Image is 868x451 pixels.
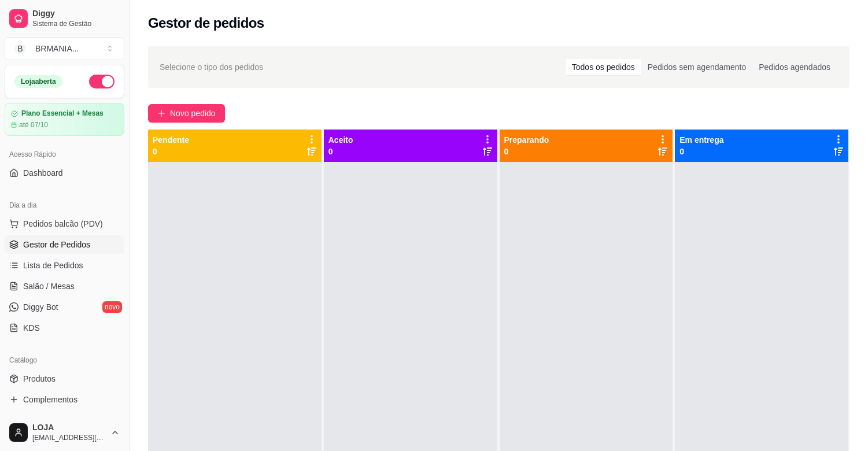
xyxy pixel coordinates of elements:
span: Gestor de Pedidos [23,239,90,250]
span: Dashboard [23,167,63,179]
p: Pendente [153,134,189,146]
a: Complementos [5,390,124,409]
a: Produtos [5,369,124,388]
button: Novo pedido [148,104,225,123]
span: Lista de Pedidos [23,260,83,271]
article: Plano Essencial + Mesas [21,109,104,118]
span: plus [157,109,165,117]
button: Pedidos balcão (PDV) [5,215,124,233]
a: Dashboard [5,164,124,182]
h2: Gestor de pedidos [148,14,264,32]
span: LOJA [32,423,106,433]
span: [EMAIL_ADDRESS][DOMAIN_NAME] [32,433,106,442]
span: Sistema de Gestão [32,19,120,28]
div: Pedidos agendados [752,59,837,75]
p: 0 [679,146,723,157]
span: Diggy Bot [23,301,58,313]
div: Loja aberta [14,75,62,88]
div: Dia a dia [5,196,124,215]
span: Pedidos balcão (PDV) [23,218,103,230]
span: B [14,43,26,54]
div: Catálogo [5,351,124,369]
span: Novo pedido [170,107,216,120]
button: Alterar Status [89,75,114,88]
article: até 07/10 [19,120,48,130]
div: Todos os pedidos [566,59,641,75]
a: DiggySistema de Gestão [5,5,124,32]
a: Lista de Pedidos [5,256,124,275]
button: LOJA[EMAIL_ADDRESS][DOMAIN_NAME] [5,419,124,446]
span: Salão / Mesas [23,280,75,292]
p: 0 [328,146,353,157]
a: KDS [5,319,124,337]
button: Select a team [5,37,124,60]
div: BRMANIA ... [35,43,79,54]
div: Acesso Rápido [5,145,124,164]
a: Plano Essencial + Mesasaté 07/10 [5,103,124,136]
a: Gestor de Pedidos [5,235,124,254]
div: Pedidos sem agendamento [641,59,752,75]
p: Aceito [328,134,353,146]
p: 0 [504,146,549,157]
a: Diggy Botnovo [5,298,124,316]
p: Em entrega [679,134,723,146]
span: KDS [23,322,40,334]
p: 0 [153,146,189,157]
span: Selecione o tipo dos pedidos [160,61,263,73]
span: Diggy [32,9,120,19]
span: Produtos [23,373,56,385]
a: Salão / Mesas [5,277,124,295]
span: Complementos [23,394,77,405]
p: Preparando [504,134,549,146]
